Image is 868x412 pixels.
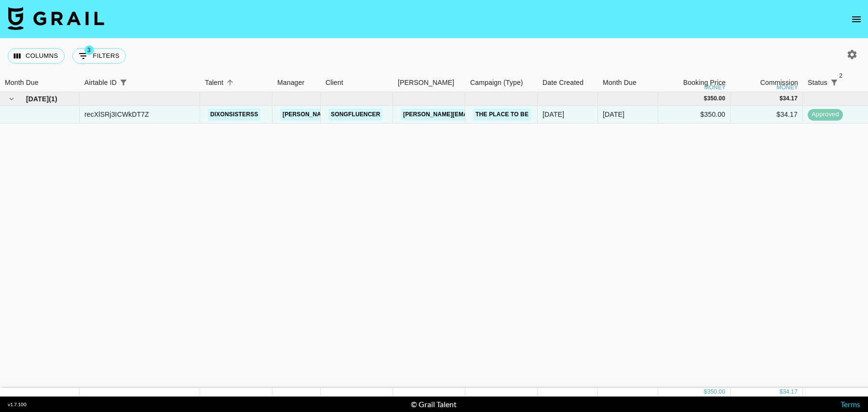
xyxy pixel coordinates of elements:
[393,73,465,92] div: Booker
[49,94,57,104] span: ( 1 )
[208,109,260,121] a: dixonsisterss
[827,76,841,89] button: Show filters
[704,95,707,103] div: $
[779,95,783,103] div: $
[130,76,144,89] button: Sort
[328,109,382,121] a: Songfluencer
[603,73,637,92] div: Month Due
[473,109,531,121] a: The Place To Be
[321,73,393,92] div: Client
[398,73,454,92] div: [PERSON_NAME]
[277,73,304,92] div: Manager
[731,106,803,124] div: $34.17
[465,73,538,92] div: Campaign (Type)
[84,45,94,55] span: 3
[538,73,598,92] div: Date Created
[325,73,343,92] div: Client
[8,401,27,408] div: v 1.7.100
[776,84,798,90] div: money
[808,110,843,119] span: approved
[847,10,866,29] button: open drawer
[8,48,65,64] button: Select columns
[760,73,798,92] div: Commission
[8,7,104,30] img: Grail Talent
[836,71,846,81] span: 2
[707,95,725,103] div: 350.00
[841,399,860,409] a: Terms
[841,76,854,89] button: Sort
[411,399,457,409] div: © Grail Talent
[84,110,149,119] div: recXlSRj3ICWkDT7Z
[5,92,18,106] button: hide children
[72,48,126,64] button: Show filters
[200,73,272,92] div: Talent
[542,110,564,119] div: 17/05/2025
[598,73,658,92] div: Month Due
[401,109,558,121] a: [PERSON_NAME][EMAIL_ADDRESS][DOMAIN_NAME]
[205,73,223,92] div: Talent
[658,106,731,124] div: $350.00
[542,73,583,92] div: Date Created
[470,73,523,92] div: Campaign (Type)
[117,76,130,89] div: 1 active filter
[26,94,49,104] span: [DATE]
[603,110,624,119] div: Jun '25
[272,73,321,92] div: Manager
[117,76,130,89] button: Show filters
[783,388,798,396] div: 34.17
[707,388,725,396] div: 350.00
[80,73,200,92] div: Airtable ID
[827,76,841,89] div: 2 active filters
[808,73,827,92] div: Status
[223,76,237,89] button: Sort
[683,73,726,92] div: Booking Price
[783,95,798,103] div: 34.17
[84,73,117,92] div: Airtable ID
[779,388,783,396] div: $
[5,73,39,92] div: Month Due
[704,388,707,396] div: $
[280,109,437,121] a: [PERSON_NAME][EMAIL_ADDRESS][DOMAIN_NAME]
[704,84,726,90] div: money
